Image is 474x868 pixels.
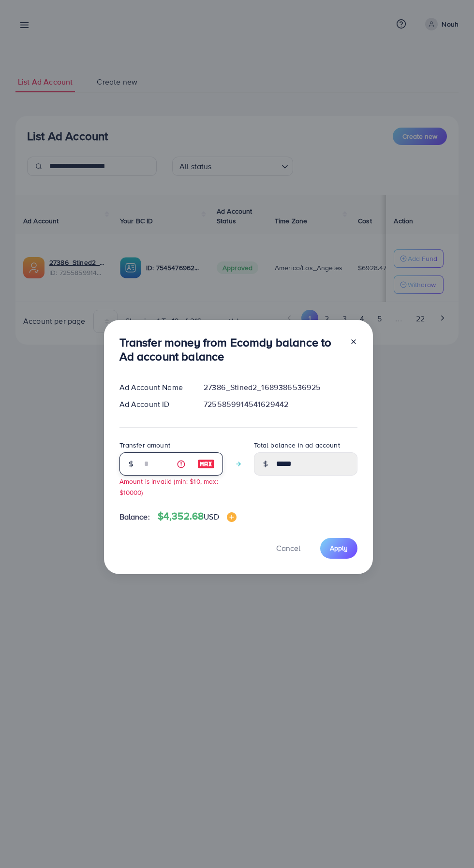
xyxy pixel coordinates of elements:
[119,477,218,497] small: Amount is invalid (min: $10, max: $10000)
[330,543,348,553] span: Apply
[158,510,237,522] h4: $4,352.68
[197,458,215,470] img: image
[276,543,300,553] span: Cancel
[204,511,219,522] span: USD
[119,440,170,450] label: Transfer amount
[119,511,150,522] span: Balance:
[433,825,467,861] iframe: Chat
[264,538,312,559] button: Cancel
[227,512,237,522] img: image
[196,382,365,393] div: 27386_Stined2_1689386536925
[196,399,365,410] div: 7255859914541629442
[254,440,340,450] label: Total balance in ad account
[119,335,342,363] h3: Transfer money from Ecomdy balance to Ad account balance
[320,538,357,559] button: Apply
[112,382,196,393] div: Ad Account Name
[112,399,196,410] div: Ad Account ID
